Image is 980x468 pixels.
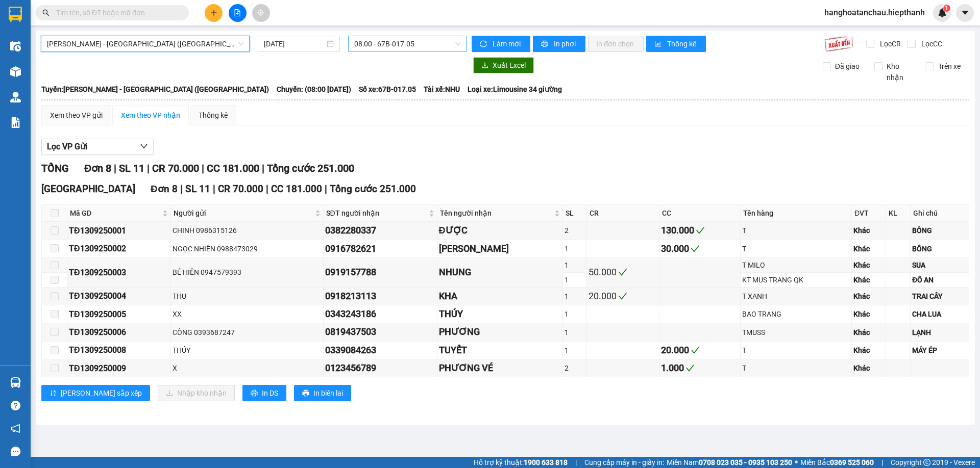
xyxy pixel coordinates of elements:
span: [PERSON_NAME] sắp xếp [61,387,142,399]
div: XX [173,308,321,320]
div: SUA [912,259,967,271]
div: 20.000 [661,343,739,357]
div: TĐ1309250006 [69,326,169,339]
td: PHƯƠNG VÉ [437,359,563,377]
span: TỔNG [41,162,69,174]
div: [PERSON_NAME] [439,242,561,256]
span: caret-down [961,8,970,17]
th: CC [659,205,741,222]
div: BÔNG [912,243,967,254]
span: In DS [262,387,278,399]
span: bar-chart [654,40,663,48]
th: KL [886,205,911,222]
div: Khác [853,274,884,285]
div: 1 [565,308,584,320]
button: caret-down [956,4,974,22]
td: 0339084263 [324,342,437,359]
div: BÉ HIỀN 0947579393 [173,267,321,278]
button: printerIn biên lai [294,385,351,401]
div: 0123456789 [325,361,435,375]
button: Lọc VP Gửi [41,139,154,155]
div: 0916782621 [325,242,435,256]
span: | [575,457,577,468]
span: search [42,9,50,16]
span: Thống kê [667,38,698,49]
span: printer [541,40,550,48]
div: ĐƯỢC [439,223,561,238]
span: message [11,447,20,456]
span: Hồ Chí Minh - Tân Châu (Giường) [47,36,243,51]
div: 2 [565,225,584,236]
span: In phơi [554,38,577,49]
span: printer [251,389,258,398]
span: SL 11 [185,183,210,195]
span: | [325,183,327,195]
div: NGỌC NHIÊN 0988473029 [173,243,321,254]
span: Lọc CC [917,38,944,49]
th: Ghi chú [911,205,969,222]
span: SĐT người nhận [326,207,427,219]
td: ĐỨC NGUYỄN [437,240,563,258]
span: Kho nhận [883,61,918,83]
span: question-circle [11,401,20,410]
span: Đã giao [831,61,864,72]
div: 30.000 [661,242,739,256]
div: Khác [853,243,884,254]
img: warehouse-icon [10,92,21,102]
div: Khác [853,362,884,374]
span: Tổng cước 251.000 [267,162,354,174]
div: 1.000 [661,361,739,375]
div: 1 [565,291,584,302]
div: TĐ1309250008 [69,344,169,356]
span: SL 11 [119,162,144,174]
div: TMUSS [742,327,850,338]
span: Cung cấp máy in - giấy in: [584,457,664,468]
span: Xuất Excel [493,60,526,71]
div: Khác [853,259,884,271]
div: T [742,243,850,254]
span: Trên xe [934,61,965,72]
td: PHƯƠNG [437,323,563,341]
span: Loại xe: Limousine 34 giường [468,84,562,95]
div: 20.000 [589,289,657,303]
span: Mã GD [70,207,160,219]
span: | [262,162,264,174]
td: TĐ1309250006 [67,323,171,341]
div: 0919157788 [325,265,435,279]
button: aim [252,4,270,22]
span: download [481,62,488,70]
img: warehouse-icon [10,66,21,77]
div: T [742,362,850,374]
span: printer [302,389,309,398]
span: Chuyến: (08:00 [DATE]) [277,84,351,95]
td: 0916782621 [324,240,437,258]
button: printerIn DS [242,385,286,401]
span: Hỗ trợ kỹ thuật: [474,457,568,468]
b: Tuyến: [PERSON_NAME] - [GEOGRAPHIC_DATA] ([GEOGRAPHIC_DATA]) [41,85,269,93]
button: printerIn phơi [533,36,585,52]
span: copyright [923,459,930,466]
div: TĐ1309250004 [69,290,169,302]
button: plus [205,4,223,22]
div: THU [173,291,321,302]
button: downloadXuất Excel [473,57,534,73]
td: 0123456789 [324,359,437,377]
img: solution-icon [10,117,21,128]
button: sort-ascending[PERSON_NAME] sắp xếp [41,385,150,401]
span: hanghoatanchau.hiepthanh [816,6,933,19]
th: Tên hàng [741,205,852,222]
div: KT MUS TRANG QK [742,274,850,285]
div: Khác [853,291,884,302]
div: 0343243186 [325,307,435,321]
div: Xem theo VP gửi [50,110,103,121]
td: TĐ1309250009 [67,359,171,377]
sup: 1 [943,5,950,12]
span: | [114,162,116,174]
div: BAO TRANG [742,308,850,320]
span: | [266,183,268,195]
td: THÚY [437,305,563,323]
span: Người gửi [174,207,312,219]
img: logo-vxr [9,7,22,22]
span: | [213,183,215,195]
div: BÔNG [912,225,967,236]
